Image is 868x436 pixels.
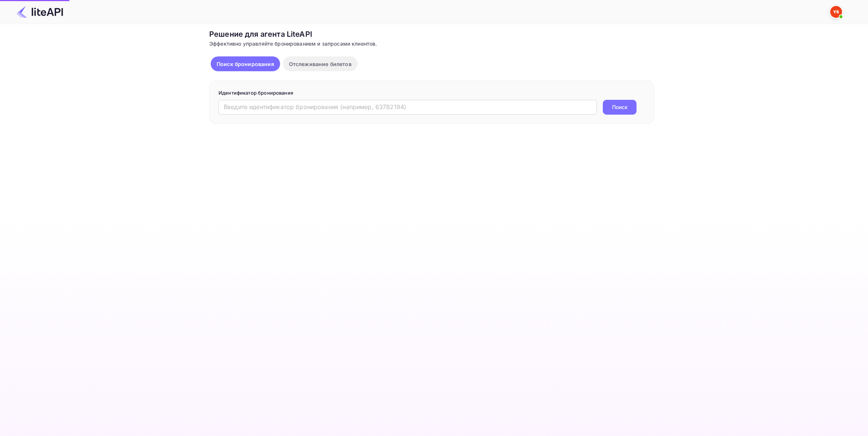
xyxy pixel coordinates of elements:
[209,29,654,40] div: Решение для агента LiteAPI
[217,60,274,68] p: Поиск бронирования
[218,100,597,115] input: Введите идентификатор бронирования (например, 63782194)
[289,60,352,68] p: Отслеживание билетов
[218,89,645,97] p: Идентификатор бронирования
[830,6,842,18] img: Служба Поддержки Яндекса
[603,100,637,115] button: Поиск
[16,6,63,18] img: Логотип LiteAPI
[209,40,654,47] div: Эффективно управляйте бронированием и запросами клиентов.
